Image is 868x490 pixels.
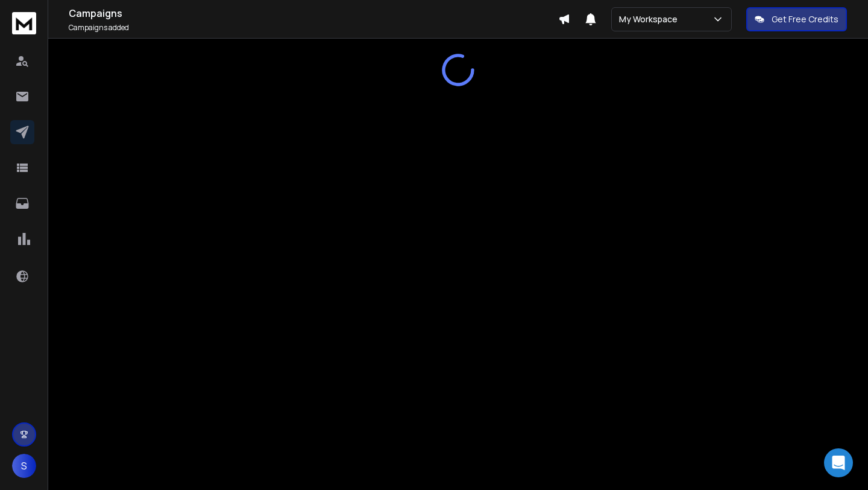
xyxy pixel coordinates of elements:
button: Get Free Credits [746,7,847,31]
p: Campaigns added [69,23,558,33]
button: S [12,454,36,478]
img: logo [12,12,36,34]
div: Open Intercom Messenger [824,448,853,477]
p: Get Free Credits [772,13,838,25]
p: My Workspace [619,13,682,25]
h1: Campaigns [69,6,558,21]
